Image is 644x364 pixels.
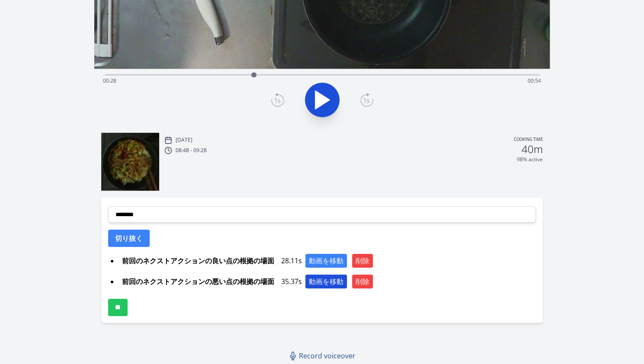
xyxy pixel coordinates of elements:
button: 切り抜く [108,230,150,247]
p: 08:48 - 09:28 [176,147,207,154]
span: 00:28 [103,77,116,84]
button: 動画を移動 [305,275,347,288]
p: [DATE] [176,137,192,144]
span: 前回のネクストアクションの悪い点の根拠の場面 [119,275,278,288]
button: 動画を移動 [305,254,347,268]
p: Cooking time [514,136,543,144]
img: 250901234846_thumb.jpeg [101,133,159,191]
h2: 40m [522,144,543,154]
span: 00:54 [528,77,541,84]
p: 98% active [517,156,543,163]
span: 前回のネクストアクションの良い点の根拠の場面 [119,254,278,268]
button: 削除 [352,275,373,288]
div: 28.11s [119,254,536,268]
div: 35.37s [119,275,536,288]
button: 削除 [352,254,373,268]
span: Record voiceover [299,351,356,361]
